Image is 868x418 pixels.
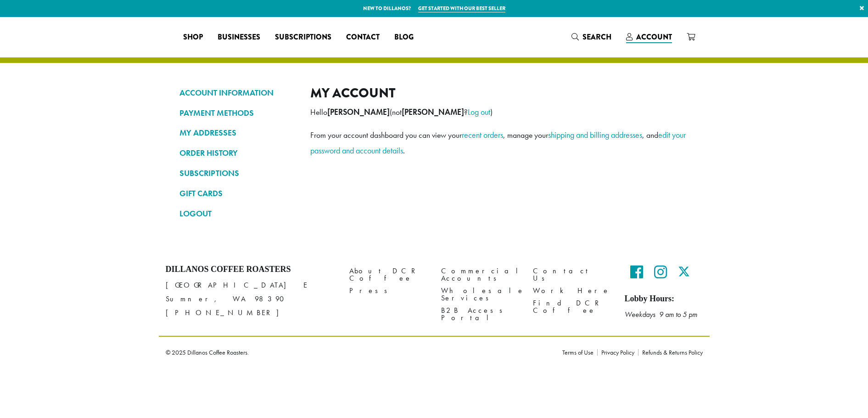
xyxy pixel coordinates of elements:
[310,127,689,158] p: From your account dashboard you can view your , manage your , and .
[625,294,703,304] h5: Lobby Hours:
[310,104,689,120] p: Hello (not ? )
[218,32,260,43] span: Businesses
[179,145,297,161] a: ORDER HISTORY
[462,130,503,140] a: recent orders
[176,30,210,45] a: Shop
[441,305,519,324] a: B2B Access Portal
[183,32,203,43] span: Shop
[166,278,336,320] p: [GEOGRAPHIC_DATA] E Sumner, WA 98390 [PHONE_NUMBER]
[166,265,336,275] h4: Dillanos Coffee Roasters
[166,349,549,356] p: © 2025 Dillanos Coffee Roasters.
[179,165,297,181] a: SUBSCRIPTIONS
[402,107,464,117] strong: [PERSON_NAME]
[441,285,519,305] a: Wholesale Services
[394,32,414,43] span: Blog
[310,130,686,156] a: edit your password and account details
[548,130,642,140] a: shipping and billing addresses
[179,186,297,201] a: GIFT CARDS
[468,107,490,117] a: Log out
[179,105,297,121] a: PAYMENT METHODS
[636,32,672,42] span: Account
[179,85,297,101] a: ACCOUNT INFORMATION
[533,265,611,284] a: Contact Us
[582,32,611,42] span: Search
[533,285,611,297] a: Work Here
[597,349,638,356] a: Privacy Policy
[346,32,380,43] span: Contact
[179,206,297,221] a: LOGOUT
[533,297,611,317] a: Find DCR Coffee
[418,5,505,12] a: Get started with our best seller
[638,349,703,356] a: Refunds & Returns Policy
[275,32,331,43] span: Subscriptions
[564,29,619,45] a: Search
[625,310,697,319] em: Weekdays 9 am to 5 pm
[349,285,427,297] a: Press
[179,125,297,141] a: MY ADDRESSES
[310,85,689,101] h2: My account
[562,349,597,356] a: Terms of Use
[441,265,519,284] a: Commercial Accounts
[349,265,427,284] a: About DCR Coffee
[179,85,297,229] nav: Account pages
[327,107,390,117] strong: [PERSON_NAME]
